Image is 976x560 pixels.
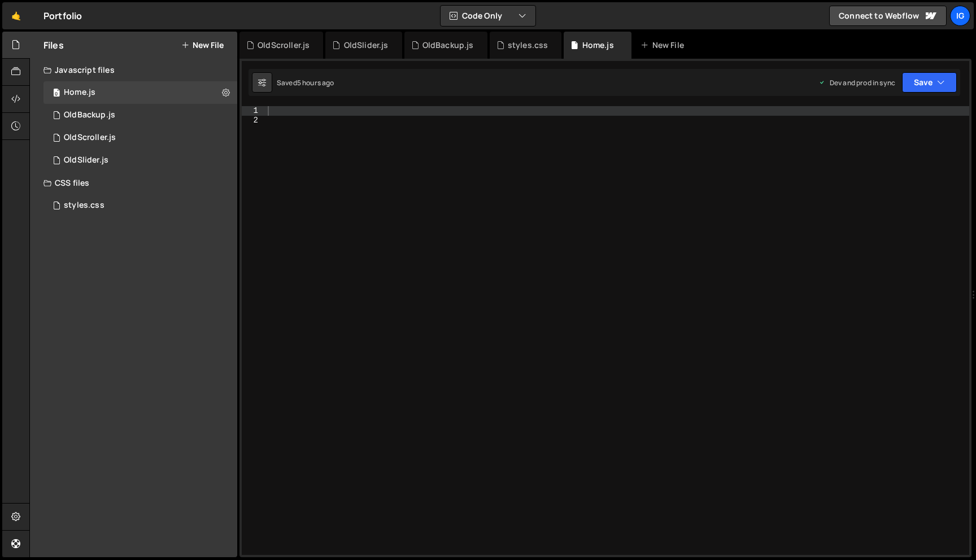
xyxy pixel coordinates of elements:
div: 1 [242,106,265,116]
div: Home.js [582,40,614,51]
div: 14577/44646.js [43,126,237,149]
div: Portfolio [43,9,82,23]
h2: Files [43,39,64,51]
div: OldScroller.js [64,133,116,143]
div: OldScroller.js [258,40,310,51]
span: 0 [53,89,60,98]
button: New File [181,41,224,50]
a: Ig [950,6,970,26]
button: Save [902,72,957,93]
div: OldBackup.js [64,110,115,120]
div: OldSlider.js [64,155,108,165]
div: OldSlider.js [344,40,389,51]
div: Saved [277,78,334,88]
div: 5 hours ago [297,78,334,88]
div: 14577/44352.css [43,194,237,217]
div: 2 [242,116,265,125]
div: 14577/37696.js [43,81,237,104]
div: Home.js [64,88,95,98]
div: Dev and prod in sync [818,78,895,88]
div: styles.css [508,40,548,51]
a: Connect to Webflow [829,6,947,26]
div: OldBackup.js [422,40,474,51]
button: Code Only [441,6,535,26]
div: styles.css [64,200,104,211]
div: 14577/44351.js [43,104,237,126]
a: 🤙 [2,2,30,29]
div: New File [640,40,688,51]
div: Javascript files [30,59,237,81]
div: CSS files [30,172,237,194]
div: OldSlider.js [43,149,237,172]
